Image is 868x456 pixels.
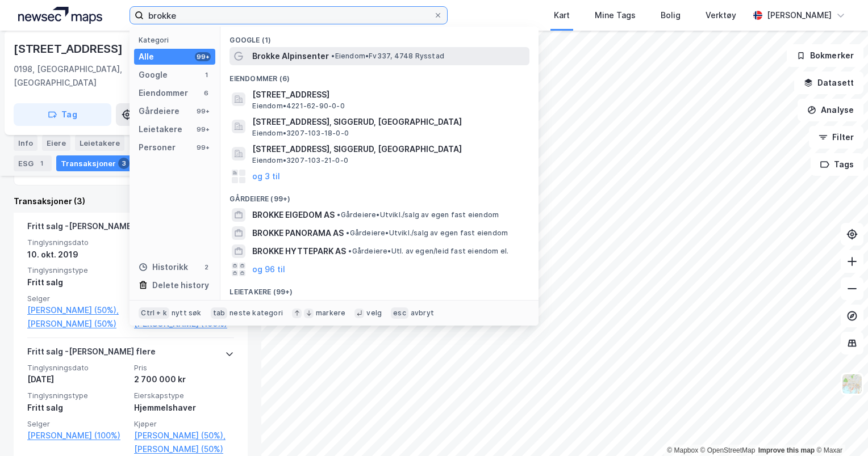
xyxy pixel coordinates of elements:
[139,50,154,64] div: Alle
[75,135,124,151] div: Leietakere
[195,143,211,152] div: 99+
[14,103,111,126] button: Tag
[348,247,352,255] span: •
[331,52,335,60] span: •
[554,9,570,22] div: Kart
[14,40,125,58] div: [STREET_ADDRESS]
[134,391,234,400] span: Eierskapstype
[220,185,539,206] div: Gårdeiere (99+)
[195,52,211,61] div: 99+
[252,170,280,183] button: og 3 til
[252,129,349,138] span: Eiendom • 3207-103-18-0-0
[661,9,681,22] div: Bolig
[14,62,161,90] div: 0198, [GEOGRAPHIC_DATA], [GEOGRAPHIC_DATA]
[595,9,636,22] div: Mine Tags
[27,238,127,247] span: Tinglysningsdato
[346,229,349,237] span: •
[331,52,444,61] span: Eiendom • Fv337, 4748 Rysstad
[14,155,52,171] div: ESG
[252,208,335,222] span: BROKKE EIGEDOM AS
[139,36,215,44] div: Kategori
[27,276,127,289] div: Fritt salg
[316,309,345,318] div: markere
[139,307,169,319] div: Ctrl + k
[27,345,156,363] div: Fritt salg - [PERSON_NAME] flere
[134,419,234,429] span: Kjøper
[202,70,211,79] div: 1
[706,9,736,22] div: Verktøy
[252,142,525,156] span: [STREET_ADDRESS], SIGGERUD, [GEOGRAPHIC_DATA]
[139,141,176,154] div: Personer
[391,307,408,319] div: esc
[134,363,234,373] span: Pris
[758,446,815,454] a: Improve this map
[27,391,127,400] span: Tinglysningstype
[252,244,346,258] span: BROKKE HYTTEPARK AS
[42,135,70,151] div: Eiere
[36,158,47,169] div: 1
[202,263,211,272] div: 2
[211,307,228,319] div: tab
[667,446,698,454] a: Mapbox
[134,429,234,442] a: [PERSON_NAME] (50%),
[700,446,756,454] a: OpenStreetMap
[252,263,285,276] button: og 96 til
[139,260,188,274] div: Historikk
[27,363,127,373] span: Tinglysningsdato
[139,68,168,82] div: Google
[139,123,182,136] div: Leietakere
[220,65,539,86] div: Eiendommer (6)
[14,195,248,208] div: Transaksjoner (3)
[767,9,832,22] div: [PERSON_NAME]
[144,7,433,24] input: Søk på adresse, matrikkel, gårdeiere, leietakere eller personer
[27,294,127,303] span: Selger
[220,27,539,47] div: Google (1)
[18,7,102,24] img: logo.a4113a55bc3d86da70a041830d287a7e.svg
[118,158,130,169] div: 3
[252,88,525,102] span: [STREET_ADDRESS]
[134,401,234,415] div: Hjemmelshaver
[27,303,127,317] a: [PERSON_NAME] (50%),
[14,135,37,151] div: Info
[27,401,127,415] div: Fritt salg
[798,99,863,121] button: Analyse
[139,104,180,118] div: Gårdeiere
[129,135,172,151] div: Datasett
[252,49,329,63] span: Brokke Alpinsenter
[27,373,127,386] div: [DATE]
[134,373,234,386] div: 2 700 000 kr
[809,126,863,149] button: Filter
[348,247,508,256] span: Gårdeiere • Utl. av egen/leid fast eiendom el.
[27,419,127,429] span: Selger
[794,71,863,94] button: Datasett
[134,442,234,456] a: [PERSON_NAME] (50%)
[27,317,127,331] a: [PERSON_NAME] (50%)
[195,107,211,116] div: 99+
[252,102,344,111] span: Eiendom • 4221-62-90-0-0
[56,155,134,171] div: Transaksjoner
[152,278,209,292] div: Delete history
[346,229,508,238] span: Gårdeiere • Utvikl./salg av egen fast eiendom
[27,248,127,261] div: 10. okt. 2019
[787,44,863,67] button: Bokmerker
[195,125,211,134] div: 99+
[811,402,868,456] iframe: Chat Widget
[220,278,539,299] div: Leietakere (99+)
[27,219,156,238] div: Fritt salg - [PERSON_NAME] flere
[841,373,863,395] img: Z
[811,153,863,176] button: Tags
[252,226,344,240] span: BROKKE PANORAMA AS
[229,309,283,318] div: neste kategori
[139,86,188,100] div: Eiendommer
[27,265,127,275] span: Tinglysningstype
[337,210,499,219] span: Gårdeiere • Utvikl./salg av egen fast eiendom
[252,115,525,129] span: [STREET_ADDRESS], SIGGERUD, [GEOGRAPHIC_DATA]
[366,309,382,318] div: velg
[27,429,127,442] a: [PERSON_NAME] (100%)
[172,309,202,318] div: nytt søk
[252,156,348,165] span: Eiendom • 3207-103-21-0-0
[337,210,340,219] span: •
[202,88,211,98] div: 6
[411,309,434,318] div: avbryt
